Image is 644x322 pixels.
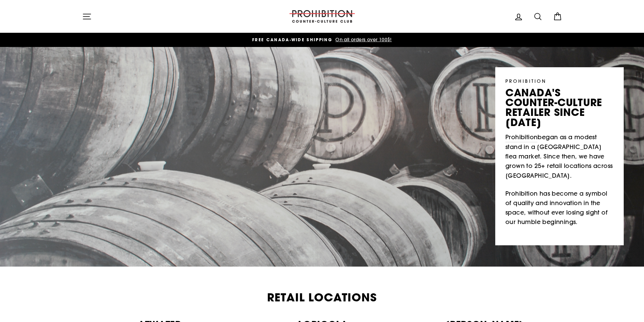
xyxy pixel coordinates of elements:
p: Prohibition has become a symbol of quality and innovation in the space, without ever losing sight... [505,189,614,227]
p: began as a modest stand in a [GEOGRAPHIC_DATA] flea market. Since then, we have grown to 25+ reta... [505,132,614,180]
h2: Retail Locations [82,292,562,303]
p: canada's counter-culture retailer since [DATE] [505,88,614,127]
span: On all orders over 100$! [334,36,392,43]
span: FREE CANADA-WIDE SHIPPING [252,37,332,43]
img: PROHIBITION COUNTER-CULTURE CLUB [288,10,356,23]
p: PROHIBITION [505,77,614,84]
a: Prohibition [505,132,538,142]
a: FREE CANADA-WIDE SHIPPING On all orders over 100$! [84,36,560,44]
